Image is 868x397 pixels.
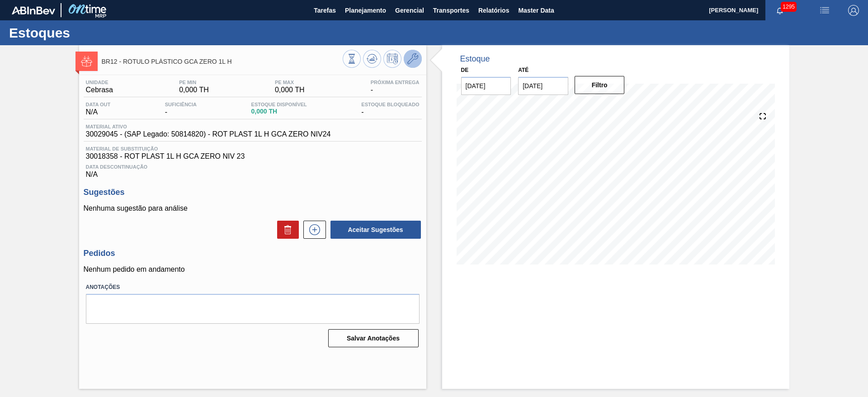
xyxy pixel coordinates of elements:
span: Estoque Bloqueado [361,102,419,107]
button: Ir ao Master Data / Geral [404,50,422,68]
span: Tarefas [314,5,336,16]
button: Atualizar Gráfico [363,50,381,68]
input: dd/mm/yyyy [518,77,568,95]
span: Data out [86,102,111,107]
span: Material de Substituição [86,146,420,151]
span: 0,000 TH [179,86,209,94]
div: - [359,102,421,116]
span: Unidade [86,80,113,85]
button: Aceitar Sugestões [330,221,421,239]
button: Salvar Anotações [328,329,419,347]
h1: Estoques [9,28,170,38]
span: Suficiência [165,102,197,107]
input: dd/mm/yyyy [461,77,511,95]
img: Logout [848,5,859,16]
div: Nova sugestão [299,221,326,239]
span: Data Descontinuação [86,164,420,170]
span: 30018358 - ROT PLAST 1L H GCA ZERO NIV 23 [86,152,420,161]
span: 0,000 TH [275,86,305,94]
img: userActions [819,5,830,16]
label: Anotações [86,281,420,294]
span: Cebrasa [86,86,113,94]
span: PE MAX [275,80,305,85]
div: Estoque [460,54,490,64]
span: PE MIN [179,80,209,85]
span: Master Data [518,5,554,16]
h3: Sugestões [84,188,422,197]
span: 1295 [781,2,797,12]
span: BR12 - RÓTULO PLÁSTICO GCA ZERO 1L H [102,58,343,65]
div: Aceitar Sugestões [326,220,422,240]
button: Filtro [575,76,625,94]
h3: Pedidos [84,249,422,258]
span: Estoque Disponível [251,102,307,107]
p: Nenhum pedido em andamento [84,265,422,274]
button: Programar Estoque [383,50,401,68]
span: Planejamento [345,5,386,16]
span: Próxima Entrega [371,80,420,85]
span: Gerencial [395,5,424,16]
div: N/A [84,161,422,179]
img: Ícone [81,56,92,67]
label: De [461,67,469,73]
span: Relatórios [478,5,509,16]
span: 0,000 TH [251,108,307,115]
div: N/A [84,102,113,116]
div: Excluir Sugestões [273,221,299,239]
img: TNhmsLtSVTkK8tSr43FrP2fwEKptu5GPRR3wAAAABJRU5ErkJggg== [12,6,55,14]
div: - [368,80,422,94]
button: Visão Geral dos Estoques [343,50,361,68]
button: Notificações [765,4,794,17]
label: Até [518,67,528,73]
span: Material ativo [86,124,331,129]
span: 30029045 - (SAP Legado: 50814820) - ROT PLAST 1L H GCA ZERO NIV24 [86,130,331,138]
div: - [163,102,199,116]
p: Nenhuma sugestão para análise [84,204,422,213]
span: Transportes [433,5,469,16]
